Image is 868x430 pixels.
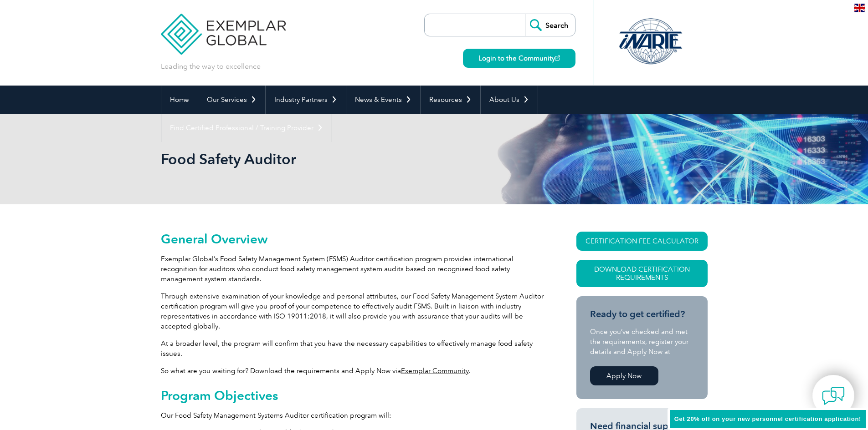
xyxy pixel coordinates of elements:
[198,86,265,114] a: Our Services
[421,86,480,114] a: Resources
[161,410,544,420] p: Our Food Safety Management Systems Auditor certification program will:
[161,366,544,376] p: So what are you waiting for? Download the requirements and Apply Now via .
[161,86,198,114] a: Home
[481,86,538,114] a: About Us
[161,114,332,142] a: Find Certified Professional / Training Provider
[401,367,469,375] a: Exemplar Community
[590,366,658,385] a: Apply Now
[590,327,694,357] p: Once you’ve checked and met the requirements, register your details and Apply Now at
[854,4,865,12] img: en
[590,309,694,320] h3: Ready to get certified?
[822,384,845,407] img: contact-chat.png
[555,56,560,61] img: open_square.png
[161,291,544,331] p: Through extensive examination of your knowledge and personal attributes, our Food Safety Manageme...
[525,14,575,36] input: Search
[161,339,544,359] p: At a broader level, the program will confirm that you have the necessary capabilities to effectiv...
[161,61,261,71] p: Leading the way to excellence
[576,232,708,251] a: CERTIFICATION FEE CALCULATOR
[161,388,544,403] h2: Program Objectives
[161,254,544,284] p: Exemplar Global’s Food Safety Management System (FSMS) Auditor certification program provides int...
[463,49,575,68] a: Login to the Community
[266,86,346,114] a: Industry Partners
[674,415,861,422] span: Get 20% off on your new personnel certification application!
[161,150,511,168] h1: Food Safety Auditor
[161,232,544,246] h2: General Overview
[576,260,708,287] a: Download Certification Requirements
[346,86,420,114] a: News & Events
